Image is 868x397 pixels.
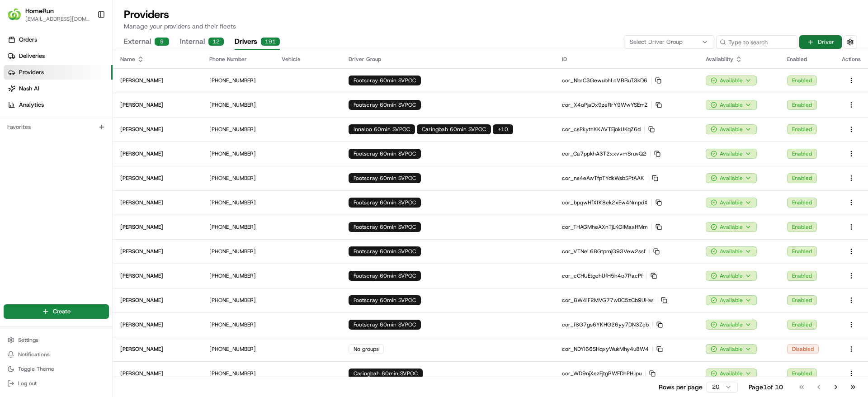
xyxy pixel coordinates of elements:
[25,6,54,15] button: HomeRun
[209,77,268,84] p: [PHONE_NUMBER]
[120,77,163,84] p: [PERSON_NAME]
[209,199,268,206] p: [PHONE_NUMBER]
[209,175,268,182] p: [PHONE_NUMBER]
[18,365,54,373] span: Toggle Theme
[209,56,268,63] div: Phone Number
[354,175,416,182] span: Footscray 60min SVPOC
[354,223,416,231] span: Footscray 60min SVPOC
[4,65,113,80] a: Providers
[562,199,691,206] p: cor_bpqwHfXfK8ek2xEw4NmpdX
[235,34,280,50] button: Drivers
[787,173,817,183] div: Enabled
[787,198,817,208] div: Enabled
[4,4,94,25] button: HomeRunHomeRun[EMAIL_ADDRESS][DOMAIN_NAME]
[354,126,410,133] span: Innaloo 60min SVPOC
[209,223,268,231] p: [PHONE_NUMBER]
[261,38,280,46] div: 191
[787,344,819,354] div: Disabled
[209,126,268,133] p: [PHONE_NUMBER]
[120,223,163,231] p: [PERSON_NAME]
[124,34,169,50] button: External
[19,85,39,93] span: Nash AI
[787,100,817,110] div: Enabled
[4,81,113,96] a: Nash AI
[19,68,44,76] span: Providers
[19,36,37,44] span: Orders
[155,38,169,46] div: 9
[120,248,163,255] p: [PERSON_NAME]
[706,149,757,159] div: Available
[354,248,416,255] span: Footscray 60min SVPOC
[706,124,757,134] button: Available
[120,297,163,304] p: [PERSON_NAME]
[209,272,268,279] p: [PHONE_NUMBER]
[18,380,37,387] span: Log out
[562,175,691,182] p: cor_ns4eAwTfpTYdkWsbSPtAAK
[787,124,817,134] div: Enabled
[120,101,163,109] p: [PERSON_NAME]
[787,271,817,281] div: Enabled
[562,223,691,231] p: cor_THAGMheAXnTjLKGiMaxHMm
[120,370,163,377] p: [PERSON_NAME]
[799,35,842,49] button: Driver
[120,56,195,63] div: Name
[562,297,691,304] p: cor_8W4iF2MVG77wBC5zCb9UHw
[53,307,71,316] span: Create
[209,248,268,255] p: [PHONE_NUMBER]
[706,198,757,208] button: Available
[562,126,691,133] p: cor_csPkytnKKAVTEjokUKqZ6d
[706,295,757,305] button: Available
[4,49,113,63] a: Deliveries
[562,345,691,353] p: cor_NDYi66SHqxyWukMhy4u8W4
[120,199,163,206] p: [PERSON_NAME]
[562,77,691,84] p: cor_NbrC3QewubhLcVRRuT3kD6
[19,101,44,109] span: Analytics
[706,320,757,330] button: Available
[706,344,757,354] button: Available
[716,35,797,49] input: Type to search
[4,377,109,390] button: Log out
[209,297,268,304] p: [PHONE_NUMBER]
[209,345,268,353] p: [PHONE_NUMBER]
[354,77,416,84] span: Footscray 60min SVPOC
[706,271,757,281] button: Available
[749,383,783,392] div: Page 1 of 10
[19,52,45,60] span: Deliveries
[120,272,163,279] p: [PERSON_NAME]
[354,101,416,109] span: Footscray 60min SVPOC
[4,33,113,47] a: Orders
[354,321,416,328] span: Footscray 60min SVPOC
[208,38,224,46] div: 12
[659,383,703,392] p: Rows per page
[562,56,691,63] div: ID
[120,345,163,353] p: [PERSON_NAME]
[706,246,757,256] button: Available
[562,321,691,328] p: cor_f8G7gs6YKHG26yy7DN3Zcb
[354,199,416,206] span: Footscray 60min SVPOC
[787,295,817,305] div: Enabled
[209,321,268,328] p: [PHONE_NUMBER]
[562,248,691,255] p: cor_VTNeL68GtpmjQ93Vew2ssf
[4,304,109,319] button: Create
[624,35,714,49] button: Select Driver Group
[282,56,334,63] div: Vehicle
[706,222,757,232] button: Available
[787,246,817,256] div: Enabled
[706,369,757,378] button: Available
[120,126,163,133] p: [PERSON_NAME]
[706,173,757,183] button: Available
[180,34,224,50] button: Internal
[349,344,384,354] div: No groups
[25,15,90,23] button: [EMAIL_ADDRESS][DOMAIN_NAME]
[787,222,817,232] div: Enabled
